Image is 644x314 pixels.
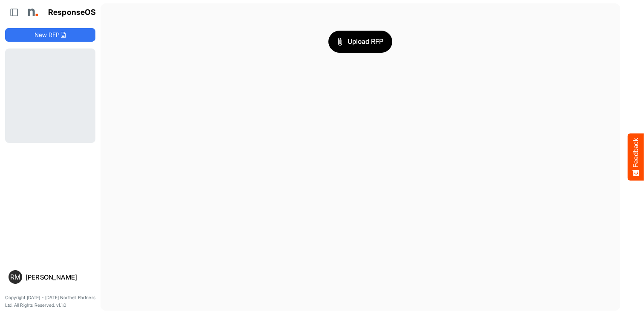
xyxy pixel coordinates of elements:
[48,8,96,17] h1: ResponseOS
[628,134,644,181] button: Feedback
[328,31,392,53] button: Upload RFP
[10,274,20,280] span: RM
[23,4,40,21] img: Northell
[5,28,95,42] button: New RFP
[337,36,383,47] span: Upload RFP
[5,49,95,143] div: Loading...
[5,294,95,309] p: Copyright [DATE] - [DATE] Northell Partners Ltd. All Rights Reserved. v1.1.0
[26,274,92,280] div: [PERSON_NAME]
